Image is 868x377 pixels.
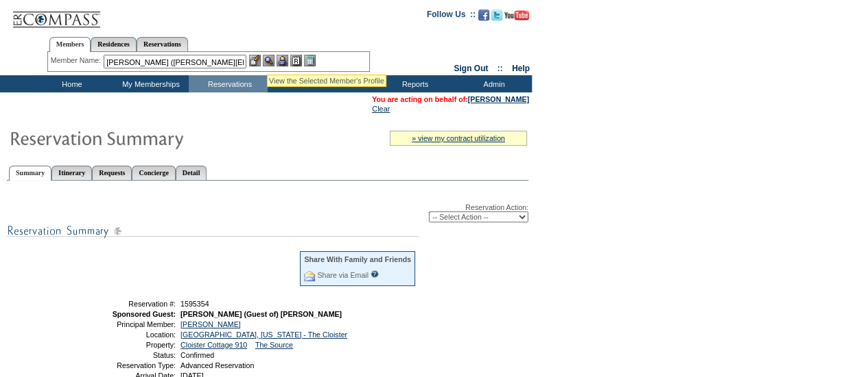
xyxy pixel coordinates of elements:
a: Follow us on Twitter [491,14,502,22]
strong: Sponsored Guest: [113,310,176,318]
td: Property: [78,341,176,349]
a: Members [49,37,91,52]
span: You are acting on behalf of: [372,95,529,103]
a: Subscribe to our YouTube Channel [504,14,529,22]
img: Reservaton Summary [9,124,283,151]
a: » view my contract utilization [412,134,505,142]
td: Home [31,75,110,92]
a: Requests [92,166,132,180]
td: Reports [374,75,453,92]
img: b_calculator.gif [304,55,316,66]
span: :: [497,64,503,73]
div: Member Name: [51,55,104,66]
td: Reservation #: [78,300,176,308]
img: Follow us on Twitter [491,10,502,21]
a: [PERSON_NAME] [468,95,529,103]
a: Clear [372,105,390,113]
a: Help [512,64,530,73]
a: The Source [255,341,293,349]
a: Detail [176,166,207,180]
a: [GEOGRAPHIC_DATA], [US_STATE] - The Cloister [180,330,347,339]
span: 1595354 [180,300,209,308]
a: Itinerary [51,166,92,180]
a: Concierge [132,166,175,180]
img: Become our fan on Facebook [478,10,489,21]
span: Advanced Reservation [180,361,254,369]
td: Follow Us :: [427,8,476,25]
img: b_edit.gif [249,55,261,66]
img: subTtlResSummary.gif [7,222,419,239]
td: Reservations [189,75,268,92]
td: Principal Member: [78,320,176,328]
a: Residences [91,37,137,51]
span: [PERSON_NAME] (Guest of) [PERSON_NAME] [180,310,342,318]
div: Reservation Action: [7,203,528,222]
a: Reservations [137,37,188,51]
td: Reservation Type: [78,361,176,369]
td: Status: [78,351,176,359]
input: What is this? [371,270,379,278]
img: Impersonate [277,55,288,66]
a: Cloister Cottage 910 [180,341,247,349]
img: View [263,55,274,66]
a: Become our fan on Facebook [478,14,489,22]
span: Confirmed [180,351,214,359]
td: Location: [78,330,176,339]
div: View the Selected Member's Profile [269,77,384,85]
td: My Memberships [110,75,189,92]
a: Summary [9,166,51,181]
a: Share via Email [317,271,368,279]
a: [PERSON_NAME] [180,320,241,328]
div: Share With Family and Friends [304,255,411,263]
img: Reservations [290,55,302,66]
a: Sign Out [454,64,488,73]
img: Subscribe to our YouTube Channel [504,10,529,21]
td: Admin [453,75,532,92]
